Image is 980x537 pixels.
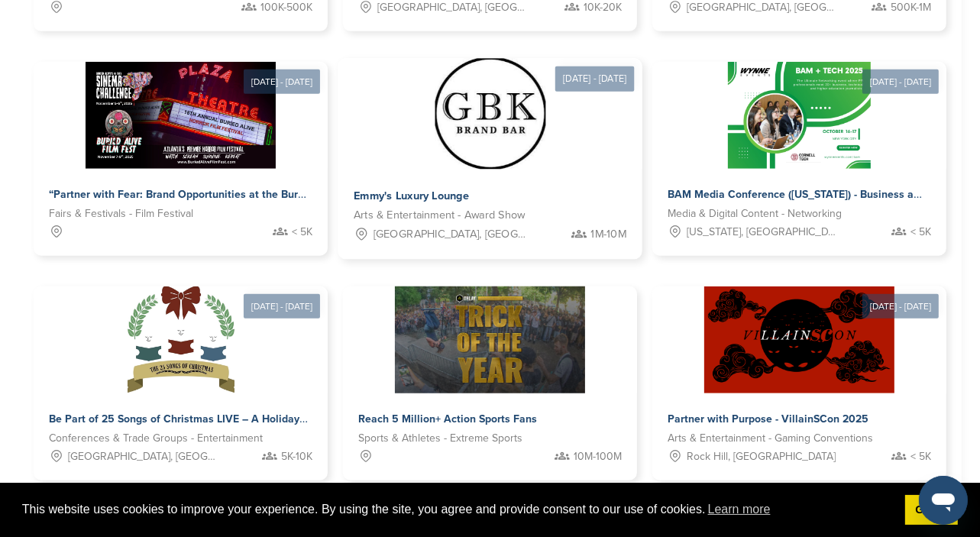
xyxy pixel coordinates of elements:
span: Conferences & Trade Groups - Entertainment [49,430,263,447]
span: 1M-10M [590,226,626,244]
div: [DATE] - [DATE] [244,294,320,319]
span: Partner with Purpose - VillainSCon 2025 [668,412,868,425]
img: Sponsorpitch & [128,286,234,393]
a: [DATE] - [DATE] Sponsorpitch & “Partner with Fear: Brand Opportunities at the Buried Alive Film F... [34,37,328,256]
span: [GEOGRAPHIC_DATA], [GEOGRAPHIC_DATA] [68,448,220,465]
a: [DATE] - [DATE] Sponsorpitch & Emmy's Luxury Lounge Arts & Entertainment - Award Show [GEOGRAPHIC... [338,34,642,260]
span: [GEOGRAPHIC_DATA], [GEOGRAPHIC_DATA] [374,226,531,244]
img: Sponsorpitch & [86,62,276,169]
span: 10M-100M [574,448,622,465]
div: [DATE] - [DATE] [244,70,320,94]
a: Sponsorpitch & Reach 5 Million+ Action Sports Fans Sports & Athletes - Extreme Sports 10M-100M [343,286,637,480]
span: Emmy's Luxury Lounge [354,189,469,203]
span: < 5K [292,224,312,241]
span: < 5K [910,448,931,465]
div: [DATE] - [DATE] [862,70,939,94]
span: [US_STATE], [GEOGRAPHIC_DATA] [687,224,839,241]
span: 5K-10K [281,448,312,465]
a: dismiss cookie message [905,495,958,526]
span: Media & Digital Content - Networking [668,205,842,222]
span: This website uses cookies to improve your experience. By using the site, you agree and provide co... [22,498,893,521]
a: learn more about cookies [706,498,773,521]
img: Sponsorpitch & [704,286,894,393]
img: Sponsorpitch & [728,62,871,169]
span: < 5K [910,224,931,241]
span: Be Part of 25 Songs of Christmas LIVE – A Holiday Experience That Gives Back [49,412,439,425]
span: “Partner with Fear: Brand Opportunities at the Buried Alive Film Festival” [49,188,412,201]
span: Arts & Entertainment - Award Show [354,208,526,225]
img: Sponsorpitch & [395,286,585,393]
a: [DATE] - [DATE] Sponsorpitch & BAM Media Conference ([US_STATE]) - Business and Technical Media M... [652,37,946,256]
div: [DATE] - [DATE] [862,294,939,319]
div: [DATE] - [DATE] [555,66,635,92]
a: [DATE] - [DATE] Sponsorpitch & Be Part of 25 Songs of Christmas LIVE – A Holiday Experience That ... [34,262,328,480]
a: [DATE] - [DATE] Sponsorpitch & Partner with Purpose - VillainSCon 2025 Arts & Entertainment - Gam... [652,262,946,480]
iframe: Button to launch messaging window [919,476,968,525]
span: Sports & Athletes - Extreme Sports [358,430,522,447]
span: Rock Hill, [GEOGRAPHIC_DATA] [687,448,836,465]
span: Arts & Entertainment - Gaming Conventions [668,430,873,447]
span: Fairs & Festivals - Film Festival [49,205,193,222]
img: Sponsorpitch & [435,59,545,170]
span: Reach 5 Million+ Action Sports Fans [358,412,537,425]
